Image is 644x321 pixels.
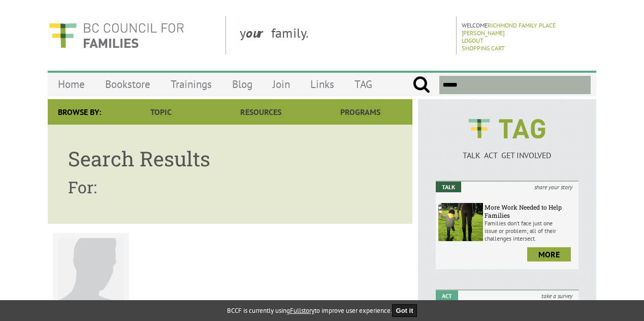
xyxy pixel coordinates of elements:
a: Resources [211,99,310,125]
a: Links [300,72,344,96]
i: share your story [528,182,578,192]
p: TALK ACT GET INVOLVED [436,150,578,160]
p: Families don’t face just one issue or problem; all of their challenges intersect. [485,219,576,242]
button: Got it [392,304,417,317]
h2: For: [68,176,392,198]
p: Welcome [462,21,593,37]
a: Logout [462,37,484,44]
h1: Search Results [68,145,392,172]
a: Bookstore [95,72,160,96]
img: BCCF's TAG Logo [461,109,553,148]
a: Shopping Cart [462,44,505,52]
img: BC Council for FAMILIES [48,16,185,54]
a: TAG [344,72,382,96]
em: Act [436,290,458,301]
em: Talk [436,182,461,192]
a: Topic [111,99,211,125]
input: Submit [412,76,430,94]
a: Programs [311,99,410,125]
a: Trainings [160,72,222,96]
a: Fullstory [290,306,314,315]
h6: More Work Needed to Help Families [485,203,576,219]
a: Join [263,72,300,96]
div: Browse By: [48,99,111,125]
i: take a survey [535,290,578,301]
a: Blog [222,72,263,96]
a: more [527,247,571,261]
a: Richmond Family Place [PERSON_NAME] [462,21,556,37]
div: y family. [232,16,457,54]
a: Home [48,72,95,96]
strong: our [246,24,271,41]
a: TALK ACT GET INVOLVED [436,140,578,160]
